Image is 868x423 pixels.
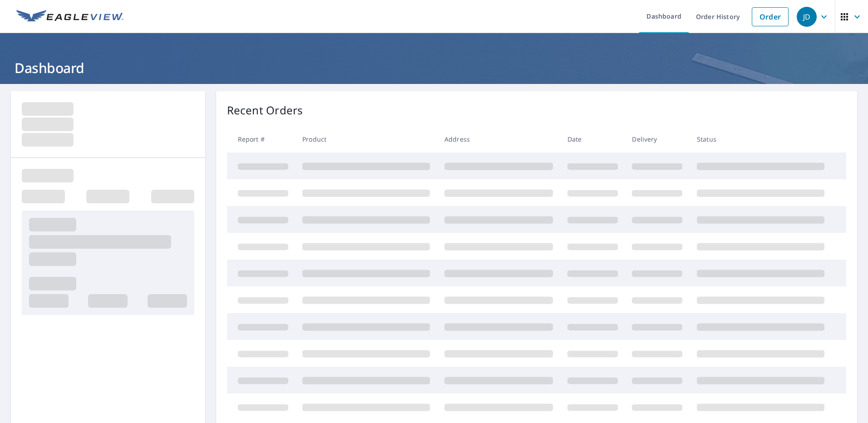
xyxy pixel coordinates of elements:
h1: Dashboard [11,59,857,77]
a: Order [752,7,789,26]
th: Product [295,126,437,152]
th: Status [690,126,832,152]
p: Recent Orders [227,102,303,118]
th: Report # [227,126,296,152]
th: Date [560,126,625,152]
th: Address [437,126,560,152]
div: JD [797,7,817,27]
img: EV Logo [16,10,123,24]
th: Delivery [625,126,690,152]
